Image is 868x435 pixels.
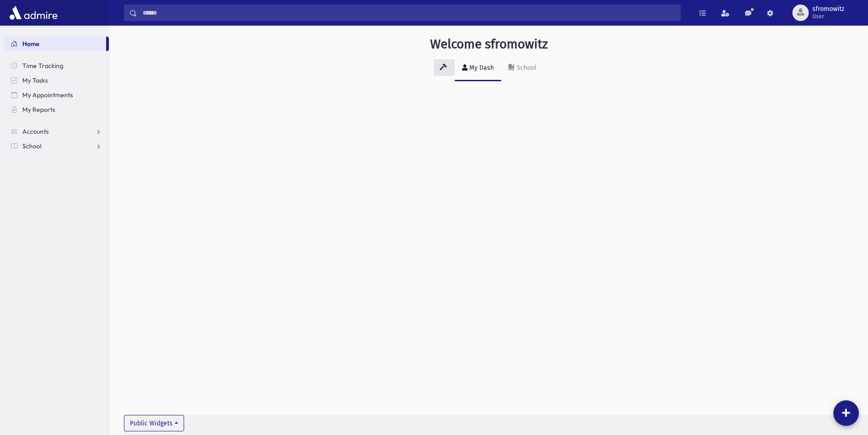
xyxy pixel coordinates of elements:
[7,4,60,22] img: AdmirePro
[22,91,73,99] span: My Appointments
[22,62,63,70] span: Time Tracking
[4,58,109,73] a: Time Tracking
[4,139,109,153] a: School
[124,415,184,431] button: Public Widgets
[22,76,48,84] span: My Tasks
[22,105,55,114] span: My Reports
[4,124,109,139] a: Accounts
[501,56,544,81] a: School
[4,37,106,51] a: Home
[812,13,844,20] span: User
[455,56,501,81] a: My Dash
[4,73,109,88] a: My Tasks
[467,64,494,72] div: My Dash
[22,127,49,136] span: Accounts
[22,40,40,48] span: Home
[515,64,536,72] div: School
[22,142,41,150] span: School
[812,5,844,13] span: sfromowitz
[4,88,109,102] a: My Appointments
[137,5,680,21] input: Search
[4,102,109,117] a: My Reports
[430,37,548,52] h3: Welcome sfromowitz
